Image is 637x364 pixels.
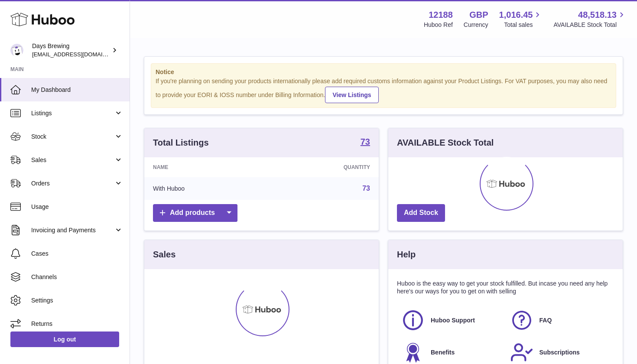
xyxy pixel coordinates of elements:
[504,21,543,29] span: Total sales
[401,341,501,364] a: Benefits
[539,348,580,357] span: Subscriptions
[31,296,123,305] span: Settings
[539,316,552,325] span: FAQ
[553,21,627,29] span: AVAILABLE Stock Total
[361,137,370,148] a: 73
[510,341,610,364] a: Subscriptions
[32,51,127,58] span: [EMAIL_ADDRESS][DOMAIN_NAME]
[464,21,488,29] div: Currency
[469,9,488,21] strong: GBP
[397,279,614,296] p: Huboo is the easy way to get your stock fulfilled. But incase you need any help here's our ways f...
[578,9,617,21] span: 48,518.13
[31,250,123,258] span: Cases
[31,109,114,117] span: Listings
[325,87,378,103] a: View Listings
[31,156,114,164] span: Sales
[31,320,123,328] span: Returns
[32,42,110,58] div: Days Brewing
[361,137,370,146] strong: 73
[401,309,501,332] a: Huboo Support
[31,226,114,234] span: Invoicing and Payments
[424,21,453,29] div: Huboo Ref
[397,249,416,260] h3: Help
[499,9,533,21] span: 1,016.45
[156,77,611,103] div: If you're planning on sending your products internationally please add required customs informati...
[31,273,123,281] span: Channels
[144,157,268,177] th: Name
[153,137,209,149] h3: Total Listings
[397,204,445,222] a: Add Stock
[429,9,453,21] strong: 12188
[144,177,268,200] td: With Huboo
[31,179,114,188] span: Orders
[31,86,123,94] span: My Dashboard
[510,309,610,332] a: FAQ
[499,9,543,29] a: 1,016.45 Total sales
[10,44,23,57] img: helena@daysbrewing.com
[397,137,494,149] h3: AVAILABLE Stock Total
[553,9,627,29] a: 48,518.13 AVAILABLE Stock Total
[153,204,237,222] a: Add products
[156,68,611,76] strong: Notice
[362,185,370,192] a: 73
[153,249,175,260] h3: Sales
[431,316,475,325] span: Huboo Support
[268,157,379,177] th: Quantity
[31,203,123,211] span: Usage
[10,331,119,347] a: Log out
[431,348,455,357] span: Benefits
[31,133,114,141] span: Stock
